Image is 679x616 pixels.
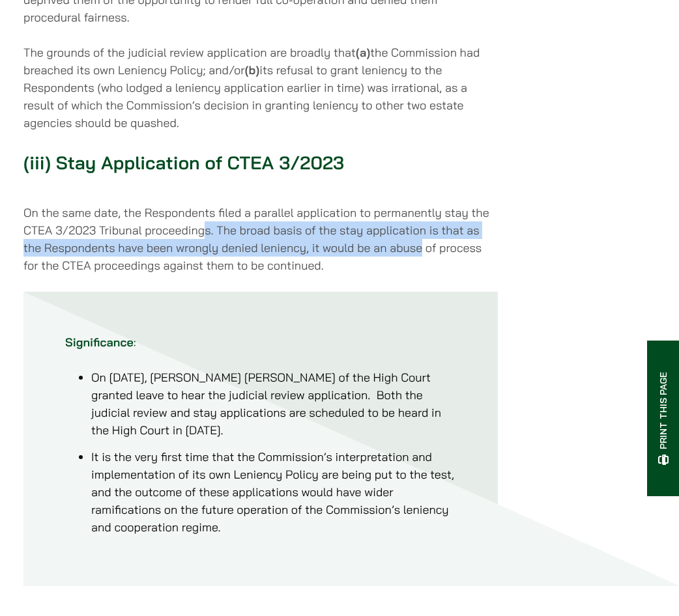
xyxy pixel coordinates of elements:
[356,45,370,60] strong: (a)
[91,369,456,439] li: On [DATE], [PERSON_NAME] [PERSON_NAME] of the High Court granted leave to hear the judicial revie...
[65,335,134,350] strong: Significance
[245,63,260,77] strong: (b)
[65,333,456,351] p: :
[23,44,498,132] p: The grounds of the judicial review application are broadly that the Commission had breached its o...
[91,448,456,536] li: It is the very first time that the Commission’s interpretation and implementation of its own Leni...
[23,204,498,274] p: On the same date, the Respondents filed a parallel application to permanently stay the CTEA 3/202...
[23,151,344,174] strong: (iii) Stay Application of CTEA 3/2023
